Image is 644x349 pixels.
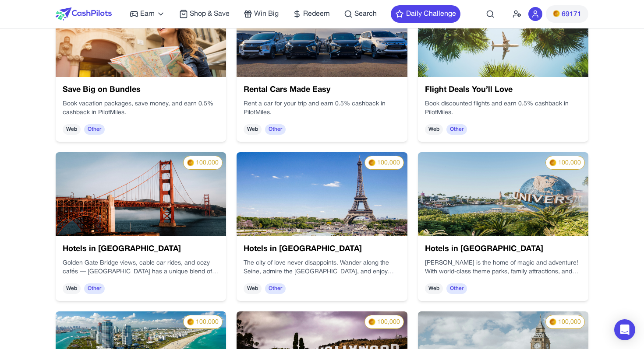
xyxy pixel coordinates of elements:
p: Book vacation packages, save money, and earn 0.5% cashback in PilotMiles. [63,100,219,117]
button: Daily Challenge [391,5,460,23]
a: Search [344,9,377,19]
img: 7a84a110-2e79-4c6e-b11c-2d89d3d0ffa7.jpg [418,152,588,236]
span: Web [425,124,443,135]
p: [PERSON_NAME] is the home of magic and adventure! With world-class theme parks, family attraction... [425,259,581,276]
img: PMs [187,318,194,325]
p: Rent a car for your trip and earn 0.5% cashback in PilotMiles. [244,100,400,117]
h3: Hotels in [GEOGRAPHIC_DATA] [63,243,219,255]
h3: Flight Deals You’ll Love [425,84,581,96]
p: Book discounted flights and earn 0.5% cashback in PilotMiles. [425,100,581,117]
a: Redeem [293,9,330,19]
a: Earn [130,9,165,19]
span: Web [63,283,81,294]
p: The city of love never disappoints. Wander along the Seine, admire the [GEOGRAPHIC_DATA], and enj... [244,259,400,276]
span: 100,000 [558,159,581,168]
img: PMs [187,159,194,166]
span: 100,000 [196,159,219,168]
span: Win Big [254,9,279,19]
span: Web [244,124,262,135]
span: 100,000 [377,159,400,168]
span: Other [84,283,105,294]
span: Web [244,283,262,294]
span: 69171 [562,9,581,20]
span: 100,000 [196,318,219,327]
a: Shop & Save [179,9,230,19]
span: 100,000 [377,318,400,327]
h3: Save Big on Bundles [63,84,219,96]
img: PMs [549,318,556,325]
span: 100,000 [558,318,581,327]
a: Win Big [244,9,279,19]
span: Other [446,283,467,294]
span: Other [265,124,286,135]
img: CashPilots Logo [56,7,112,21]
span: Earn [140,9,155,19]
span: Other [446,124,467,135]
h3: Rental Cars Made Easy [244,84,400,96]
div: Open Intercom Messenger [614,319,635,340]
img: PMs [553,10,560,17]
p: Golden Gate Bridge views, cable car rides, and cozy cafés — [GEOGRAPHIC_DATA] has a unique blend ... [63,259,219,276]
img: PMs [368,318,375,325]
span: Web [63,124,81,135]
img: PMs [368,159,375,166]
span: Search [354,9,377,19]
button: PMs69171 [546,5,588,23]
h3: Hotels in [GEOGRAPHIC_DATA] [425,243,581,255]
span: Other [265,283,286,294]
span: Redeem [303,9,330,19]
img: PMs [549,159,556,166]
span: Shop & Save [190,9,230,19]
img: 26ca9c6d-39d8-414f-96a2-e15c9212d56e.jpg [56,152,226,236]
h3: Hotels in [GEOGRAPHIC_DATA] [244,243,400,255]
span: Web [425,283,443,294]
span: Other [84,124,105,135]
img: defd0564-b64a-4948-8971-8d4ba727220a.jpg [237,152,407,236]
